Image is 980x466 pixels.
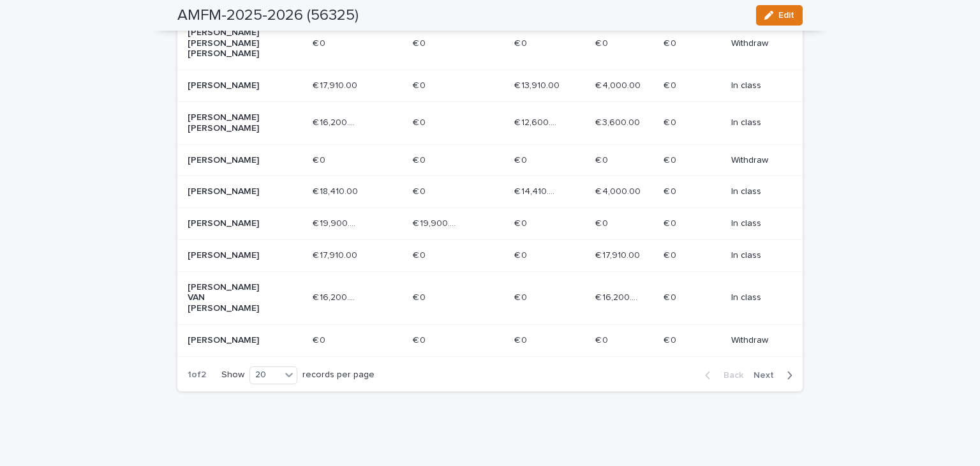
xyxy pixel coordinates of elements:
[177,101,803,144] tr: [PERSON_NAME] [PERSON_NAME]€ 16,200.00€ 16,200.00 € 0€ 0 € 12,600.00€ 12,600.00 € 3,600.00€ 3,600...
[731,80,782,91] p: In class
[313,248,360,261] p: € 17,910.00
[514,333,530,346] p: € 0
[595,153,611,166] p: € 0
[188,112,279,134] p: [PERSON_NAME] [PERSON_NAME]
[514,290,530,303] p: € 0
[188,27,279,59] p: [PERSON_NAME] [PERSON_NAME] [PERSON_NAME]
[188,80,279,91] p: [PERSON_NAME]
[221,370,244,380] p: Show
[250,368,281,382] div: 20
[664,36,679,49] p: € 0
[302,370,375,380] p: records per page
[514,36,530,49] p: € 0
[313,153,328,166] p: € 0
[731,186,782,197] p: In class
[514,115,562,128] p: € 12,600.00
[664,290,679,303] p: € 0
[664,248,679,261] p: € 0
[313,184,360,197] p: € 18,410.00
[664,153,679,166] p: € 0
[595,78,643,91] p: € 4,000.00
[514,153,530,166] p: € 0
[595,184,643,197] p: € 4,000.00
[177,359,216,391] p: 1 of 2
[595,333,611,346] p: € 0
[413,78,428,91] p: € 0
[595,290,643,303] p: € 16,200.00
[177,144,803,176] tr: [PERSON_NAME]€ 0€ 0 € 0€ 0 € 0€ 0 € 0€ 0 € 0€ 0 Withdraw
[177,239,803,271] tr: [PERSON_NAME]€ 17,910.00€ 17,910.00 € 0€ 0 € 0€ 0 € 17,910.00€ 17,910.00 € 0€ 0 In class
[754,371,782,380] span: Next
[413,290,428,303] p: € 0
[664,78,679,91] p: € 0
[413,115,428,128] p: € 0
[313,115,360,128] p: € 16,200.00
[188,186,279,197] p: [PERSON_NAME]
[313,78,360,91] p: € 17,910.00
[595,36,611,49] p: € 0
[188,282,279,314] p: [PERSON_NAME] VAN [PERSON_NAME]
[413,153,428,166] p: € 0
[595,115,642,128] p: € 3,600.00
[664,216,679,229] p: € 0
[177,70,803,102] tr: [PERSON_NAME]€ 17,910.00€ 17,910.00 € 0€ 0 € 13,910.00€ 13,910.00 € 4,000.00€ 4,000.00 € 0€ 0 In ...
[313,36,328,49] p: € 0
[514,248,530,261] p: € 0
[413,333,428,346] p: € 0
[413,216,461,229] p: € 19,900.00
[664,184,679,197] p: € 0
[177,208,803,240] tr: [PERSON_NAME]€ 19,900.00€ 19,900.00 € 19,900.00€ 19,900.00 € 0€ 0 € 0€ 0 € 0€ 0 In class
[188,155,279,166] p: [PERSON_NAME]
[313,216,360,229] p: € 19,900.00
[177,176,803,208] tr: [PERSON_NAME]€ 18,410.00€ 18,410.00 € 0€ 0 € 14,410.00€ 14,410.00 € 4,000.00€ 4,000.00 € 0€ 0 In ...
[188,218,279,229] p: [PERSON_NAME]
[731,292,782,303] p: In class
[695,370,748,381] button: Back
[177,6,359,25] h2: AMFM-2025-2026 (56325)
[731,117,782,128] p: In class
[514,216,530,229] p: € 0
[595,216,611,229] p: € 0
[413,36,428,49] p: € 0
[756,5,803,26] button: Edit
[514,184,562,197] p: € 14,410.00
[664,115,679,128] p: € 0
[188,335,279,346] p: [PERSON_NAME]
[177,271,803,324] tr: [PERSON_NAME] VAN [PERSON_NAME]€ 16,200.00€ 16,200.00 € 0€ 0 € 0€ 0 € 16,200.00€ 16,200.00 € 0€ 0...
[778,11,794,20] span: Edit
[413,184,428,197] p: € 0
[731,250,782,261] p: In class
[514,78,562,91] p: € 13,910.00
[177,325,803,357] tr: [PERSON_NAME]€ 0€ 0 € 0€ 0 € 0€ 0 € 0€ 0 € 0€ 0 Withdraw
[731,38,782,49] p: Withdraw
[731,218,782,229] p: In class
[177,17,803,70] tr: [PERSON_NAME] [PERSON_NAME] [PERSON_NAME]€ 0€ 0 € 0€ 0 € 0€ 0 € 0€ 0 € 0€ 0 Withdraw
[716,371,743,380] span: Back
[413,248,428,261] p: € 0
[731,155,782,166] p: Withdraw
[731,335,782,346] p: Withdraw
[313,333,328,346] p: € 0
[595,248,642,261] p: € 17,910.00
[748,370,803,381] button: Next
[188,250,279,261] p: [PERSON_NAME]
[664,333,679,346] p: € 0
[313,290,360,303] p: € 16,200.00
